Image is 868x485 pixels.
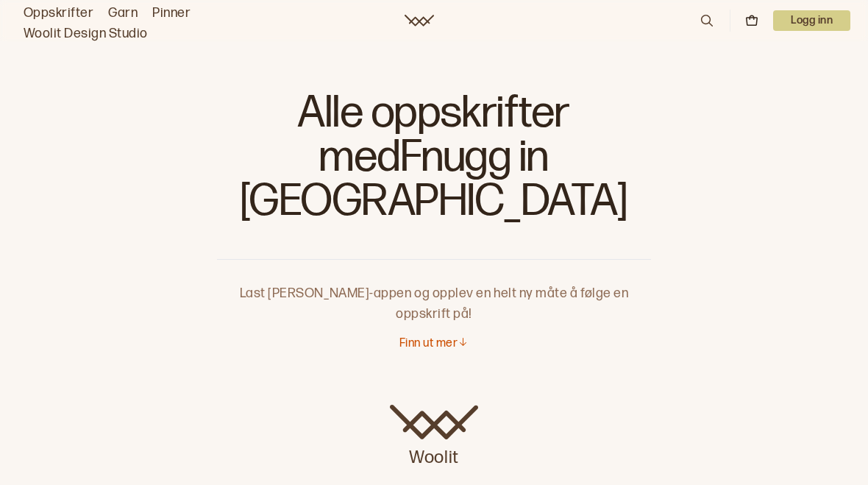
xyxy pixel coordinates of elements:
[217,88,651,236] h1: Alle oppskrifter med Fnugg in [GEOGRAPHIC_DATA]
[24,3,93,24] a: Oppskrifter
[24,24,148,44] a: Woolit Design Studio
[390,405,478,440] img: Woolit
[217,260,651,325] p: Last [PERSON_NAME]-appen og opplev en helt ny måte å følge en oppskrift på!
[399,336,458,352] p: Finn ut mer
[108,3,138,24] a: Garn
[399,336,469,352] button: Finn ut mer
[773,10,850,31] button: User dropdown
[390,440,478,470] p: Woolit
[405,15,434,26] a: Woolit
[390,405,478,470] a: Woolit
[152,3,191,24] a: Pinner
[773,10,850,31] p: Logg inn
